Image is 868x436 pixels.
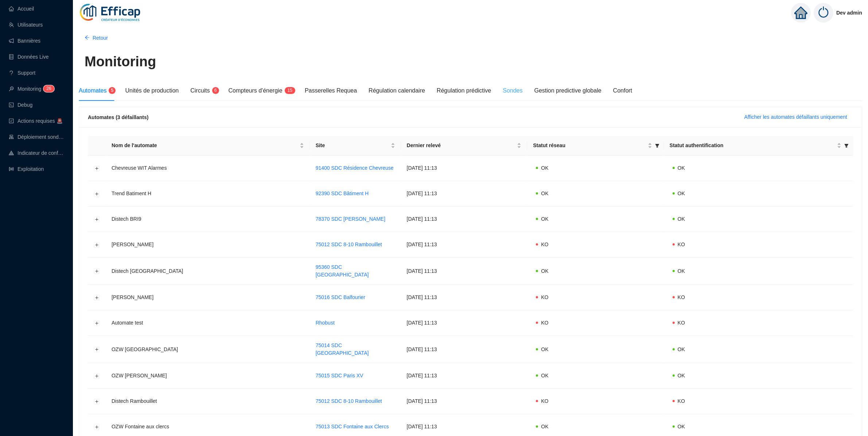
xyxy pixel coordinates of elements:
span: 6 [49,86,51,91]
td: [DATE] 11:13 [401,156,528,181]
span: OK [678,165,685,171]
td: [DATE] 11:13 [401,232,528,258]
span: Actions requises 🚨 [17,118,63,124]
button: Développer la ligne [94,268,100,274]
span: Trend Batiment H [112,190,151,196]
div: Régulation prédictive [437,86,491,95]
div: Régulation calendaire [369,86,425,95]
span: Distech BRI9 [112,216,141,222]
a: codeDebug [9,102,32,108]
th: Dernier relevé [401,136,528,156]
th: Statut authentification [664,136,853,156]
span: 5 [111,88,114,93]
span: OK [541,268,548,274]
span: Automates (3 défaillants) [88,114,148,120]
span: filter [843,140,850,151]
sup: 5 [109,87,116,94]
span: 5 [290,88,292,93]
span: OK [678,346,685,352]
span: Passerelles Requea [305,87,357,94]
span: arrow-left [85,35,90,40]
span: OK [678,216,685,222]
span: OK [678,424,685,429]
sup: 15 [285,87,295,94]
h1: Monitoring [85,53,156,70]
span: Chevreuse WIT Alarmes [112,165,167,171]
button: Retour [79,32,114,44]
button: Développer la ligne [94,191,100,197]
span: KO [678,241,685,247]
span: KO [541,320,548,326]
a: 75014 SDC [GEOGRAPHIC_DATA] [316,342,369,356]
span: Retour [93,34,108,42]
button: Développer la ligne [94,165,100,171]
a: 92390 SDC Bâtiment H [316,190,369,196]
a: 75012 SDC 8-10 Rambouillet [316,398,382,404]
td: [DATE] 11:13 [401,336,528,363]
span: Circuits [190,87,210,94]
a: notificationBannières [9,38,40,44]
th: Site [310,136,401,156]
span: KO [541,398,548,404]
th: Statut réseau [527,136,663,156]
span: KO [541,241,548,247]
a: Rhobust [316,320,335,326]
span: filter [844,144,849,148]
td: [DATE] 11:13 [401,363,528,389]
span: 2 [46,86,49,91]
a: teamUtilisateurs [9,22,43,28]
span: Site [316,142,389,149]
a: 75013 SDC Fontaine aux Clercs [316,424,389,429]
span: Unités de production [125,87,179,94]
button: Développer la ligne [94,295,100,301]
span: OZW [GEOGRAPHIC_DATA] [112,346,178,352]
span: KO [541,294,548,300]
span: check-square [9,118,14,123]
span: filter [654,140,661,151]
button: Développer la ligne [94,424,100,430]
div: Gestion predictive globale [534,86,602,95]
span: [PERSON_NAME] [112,241,153,247]
span: Compteurs d'énergie [229,87,283,94]
span: OK [541,424,548,429]
span: OK [541,190,548,196]
a: monitorMonitoring26 [9,86,52,92]
a: homeAccueil [9,6,34,12]
a: 75016 SDC Balfourier [316,294,365,300]
span: Distech [GEOGRAPHIC_DATA] [112,268,183,274]
button: Développer la ligne [94,216,100,222]
a: 95360 SDC [GEOGRAPHIC_DATA] [316,264,369,278]
a: 75012 SDC 8-10 Rambouillet [316,241,382,247]
span: OK [541,346,548,352]
button: Développer la ligne [94,398,100,404]
button: Afficher les automates défaillants uniquement [739,111,853,123]
span: 6 [214,88,217,93]
span: KO [678,320,685,326]
span: OK [541,165,548,171]
a: 78370 SDC [PERSON_NAME] [316,216,385,222]
span: KO [678,398,685,404]
button: Développer la ligne [94,373,100,379]
a: 91400 SDC Résidence Chevreuse [316,165,394,171]
span: Distech Rambouillet [112,398,157,404]
span: KO [678,294,685,300]
div: Sondes [503,86,522,95]
button: Développer la ligne [94,320,100,326]
a: 75015 SDC Paris XV [316,373,363,378]
td: [DATE] 11:13 [401,310,528,336]
span: OK [678,190,685,196]
span: filter [655,144,659,148]
span: home [794,6,807,19]
span: OK [678,268,685,274]
span: [PERSON_NAME] [112,294,153,300]
td: [DATE] 11:13 [401,258,528,285]
span: Nom de l'automate [112,142,298,149]
span: Statut authentification [670,142,836,149]
a: questionSupport [9,70,35,76]
span: Automate test [112,320,143,326]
